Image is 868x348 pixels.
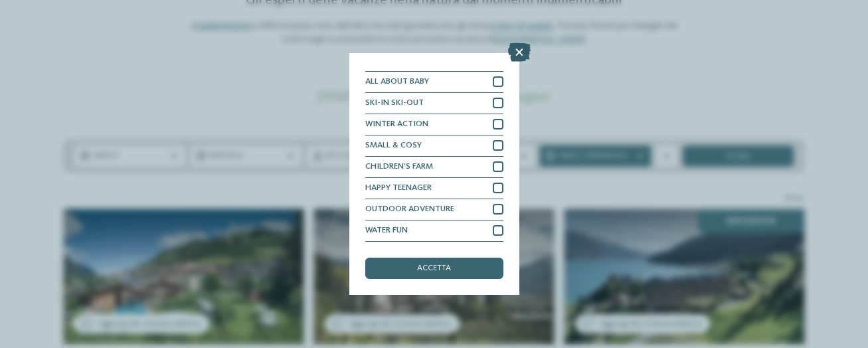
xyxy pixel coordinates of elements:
span: SKI-IN SKI-OUT [365,99,424,108]
span: HAPPY TEENAGER [365,184,432,193]
span: WATER FUN [365,226,408,235]
span: ALL ABOUT BABY [365,78,429,86]
span: CHILDREN’S FARM [365,163,433,171]
span: SMALL & COSY [365,141,422,150]
span: WINTER ACTION [365,120,428,129]
span: accetta [417,264,451,273]
span: OUTDOOR ADVENTURE [365,205,454,214]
